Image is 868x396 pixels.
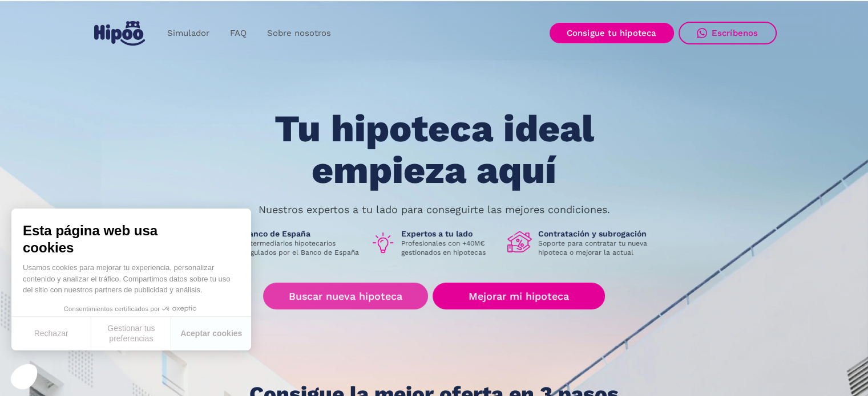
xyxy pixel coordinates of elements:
a: Consigue tu hipoteca [550,23,674,43]
h1: Expertos a tu lado [401,228,498,239]
p: Intermediarios hipotecarios regulados por el Banco de España [244,239,361,257]
p: Profesionales con +40M€ gestionados en hipotecas [401,239,498,257]
div: Escríbenos [712,28,758,38]
a: Escríbenos [679,22,777,44]
p: Nuestros expertos a tu lado para conseguirte las mejores condiciones. [259,205,610,214]
h1: Contratación y subrogación [538,228,656,239]
a: Buscar nueva hipoteca [263,283,428,309]
h1: Tu hipoteca ideal empieza aquí [217,108,650,191]
a: FAQ [220,22,257,44]
a: Sobre nosotros [257,22,341,44]
h1: Banco de España [244,228,361,239]
a: Simulador [157,22,220,44]
a: home [92,17,148,50]
p: Soporte para contratar tu nueva hipoteca o mejorar la actual [538,239,656,257]
a: Mejorar mi hipoteca [433,283,604,309]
